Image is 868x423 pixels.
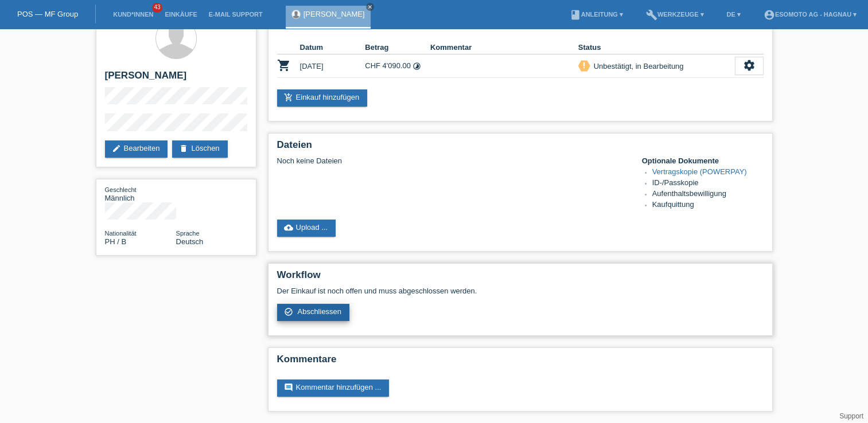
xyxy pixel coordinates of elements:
i: build [646,9,657,21]
td: [DATE] [300,54,365,78]
span: Sprache [176,230,200,237]
a: DE ▾ [721,11,746,18]
a: add_shopping_cartEinkauf hinzufügen [277,89,368,107]
span: Geschlecht [105,186,137,193]
span: Deutsch [176,237,204,246]
i: comment [284,383,293,392]
a: check_circle_outline Abschliessen [277,304,350,321]
i: edit [112,144,121,153]
a: close [366,3,374,11]
a: E-Mail Support [203,11,268,18]
i: book [570,9,581,21]
h4: Optionale Dokumente [642,156,764,165]
i: add_shopping_cart [284,93,293,102]
h2: Dateien [277,139,764,156]
i: priority_high [580,61,588,69]
span: Philippinen / B / 10.07.2014 [105,237,127,246]
li: ID-/Passkopie [652,178,764,189]
i: close [367,4,373,10]
th: Kommentar [430,41,578,54]
a: commentKommentar hinzufügen ... [277,379,390,397]
span: Nationalität [105,230,137,237]
span: 43 [152,3,162,13]
a: account_circleEsomoto AG - Hagnau ▾ [758,11,862,18]
h2: [PERSON_NAME] [105,70,247,87]
td: CHF 4'090.00 [365,54,430,78]
li: Aufenthaltsbewilligung [652,189,764,200]
th: Betrag [365,41,430,54]
h2: Kommentare [277,354,764,371]
i: check_circle_outline [284,307,293,316]
div: Noch keine Dateien [277,156,628,165]
a: bookAnleitung ▾ [564,11,629,18]
a: buildWerkzeuge ▾ [640,11,710,18]
i: settings [743,59,756,72]
a: Support [839,412,863,420]
i: Fixe Raten (12 Raten) [412,62,421,70]
a: Einkäufe [159,11,203,18]
a: Vertragskopie (POWERPAY) [652,167,747,176]
h2: Workflow [277,269,764,287]
a: POS — MF Group [17,10,78,18]
a: Kund*innen [107,11,159,18]
a: editBearbeiten [105,140,168,158]
div: Männlich [105,185,176,202]
i: delete [179,144,188,153]
i: cloud_upload [284,223,293,232]
li: Kaufquittung [652,200,764,211]
a: deleteLöschen [172,140,227,158]
a: cloud_uploadUpload ... [277,220,336,237]
span: Abschliessen [297,307,341,316]
div: Unbestätigt, in Bearbeitung [590,60,684,72]
th: Datum [300,41,365,54]
i: account_circle [764,9,775,21]
th: Status [578,41,735,54]
i: POSP00028569 [277,58,291,72]
a: [PERSON_NAME] [303,10,365,18]
p: Der Einkauf ist noch offen und muss abgeschlossen werden. [277,287,764,295]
